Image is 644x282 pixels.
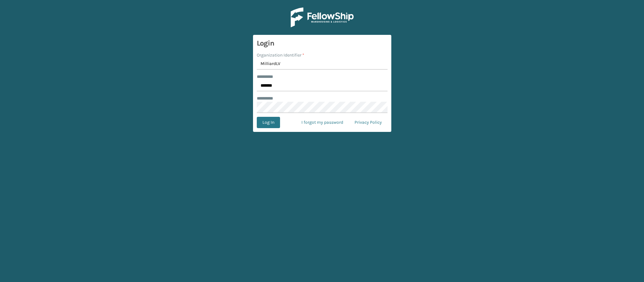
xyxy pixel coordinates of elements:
a: Privacy Policy [349,117,388,128]
label: Organization Identifier [257,52,304,58]
a: I forgot my password [296,117,349,128]
img: Logo [291,8,354,27]
button: Log In [257,117,280,128]
h3: Login [257,39,388,48]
